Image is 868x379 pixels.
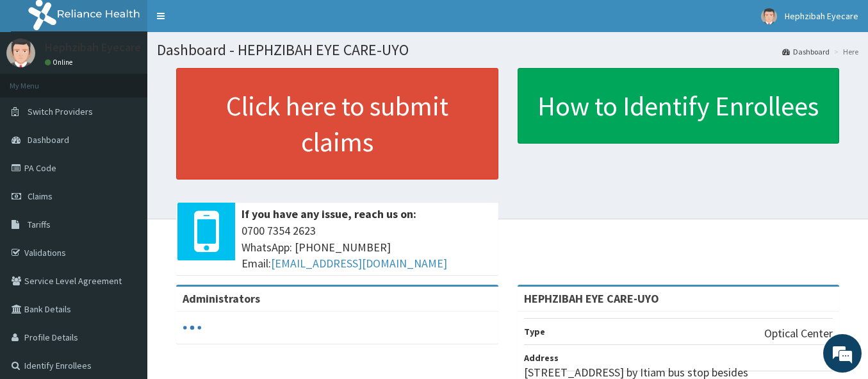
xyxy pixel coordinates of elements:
a: Dashboard [782,46,830,57]
b: Administrators [183,291,260,306]
b: Type [524,326,545,337]
p: Optical Center [764,325,833,342]
span: Hephzibah Eyecare [785,10,858,22]
a: Online [45,58,76,67]
span: 0700 7354 2623 WhatsApp: [PHONE_NUMBER] Email: [242,223,492,272]
img: User Image [6,38,35,67]
a: Click here to submit claims [176,68,498,180]
span: Dashboard [28,134,69,146]
b: If you have any issue, reach us on: [242,206,416,221]
h1: Dashboard - HEPHZIBAH EYE CARE-UYO [157,42,858,58]
strong: HEPHZIBAH EYE CARE-UYO [524,291,659,306]
b: Address [524,352,559,364]
span: Claims [28,190,53,202]
img: User Image [761,8,777,24]
span: Switch Providers [28,106,93,117]
a: How to Identify Enrollees [518,68,840,144]
span: Tariffs [28,219,51,230]
p: Hephzibah Eyecare [45,42,141,53]
svg: audio-loading [183,318,202,337]
a: [EMAIL_ADDRESS][DOMAIN_NAME] [271,256,447,271]
li: Here [831,46,858,57]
